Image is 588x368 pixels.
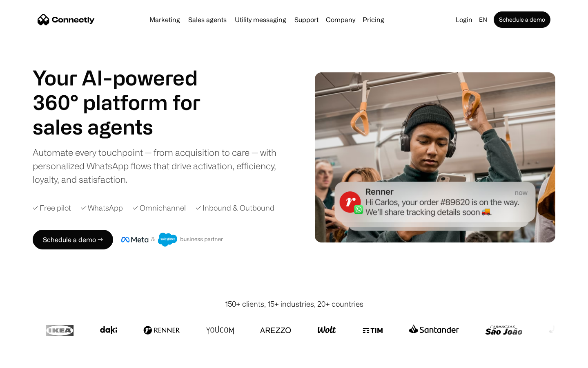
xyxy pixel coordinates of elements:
[16,354,49,365] ul: Language list
[232,16,290,23] a: Utility messaging
[291,16,322,23] a: Support
[121,233,223,247] img: Meta and Salesforce business partner badge.
[33,202,71,213] div: ✓ Free pilot
[8,353,49,365] aside: Language selected: English
[494,11,550,28] a: Schedule a demo
[33,65,220,114] h1: Your AI-powered 360° platform for
[479,14,487,25] div: en
[452,14,476,25] a: Login
[81,202,123,213] div: ✓ WhatsApp
[33,114,220,139] h1: sales agents
[185,16,230,23] a: Sales agents
[133,202,186,213] div: ✓ Omnichannel
[326,14,355,25] div: Company
[33,230,113,249] a: Schedule a demo →
[196,202,274,213] div: ✓ Inbound & Outbound
[146,16,183,23] a: Marketing
[225,298,363,310] div: 150+ clients, 15+ industries, 20+ countries
[33,146,290,186] div: Automate every touchpoint — from acquisition to care — with personalized WhatsApp flows that driv...
[359,16,388,23] a: Pricing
